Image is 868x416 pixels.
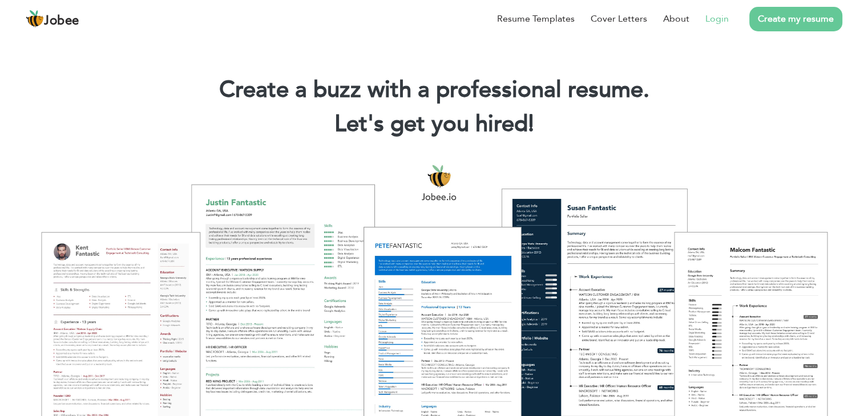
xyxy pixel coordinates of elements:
[390,108,534,140] span: get you hired!
[705,12,729,26] a: Login
[17,109,851,139] h2: Let's
[663,12,689,26] a: About
[591,12,647,26] a: Cover Letters
[26,10,79,28] a: Jobee
[497,12,575,26] a: Resume Templates
[17,75,851,105] h1: Create a buzz with a professional resume.
[749,7,842,31] a: Create my resume
[528,108,534,140] span: |
[44,15,79,27] span: Jobee
[26,10,44,28] img: jobee.io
